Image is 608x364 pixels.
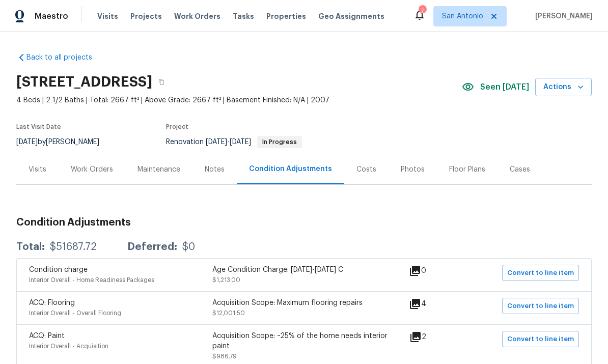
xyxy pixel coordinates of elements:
[152,73,171,91] button: Copy Address
[29,299,75,306] span: ACQ: Flooring
[137,164,180,175] div: Maintenance
[206,138,227,146] span: [DATE]
[356,164,376,175] div: Costs
[409,265,459,277] div: 0
[205,164,225,175] div: Notes
[419,6,426,16] div: 7
[29,164,46,175] div: Visits
[266,11,306,21] span: Properties
[502,265,579,281] button: Convert to line item
[543,81,584,94] span: Actions
[29,277,154,283] span: Interior Overall - Home Readiness Packages
[502,331,579,347] button: Convert to line item
[16,138,38,146] span: [DATE]
[531,11,593,21] span: [PERSON_NAME]
[50,242,97,252] div: $51687.72
[233,13,254,20] span: Tasks
[71,164,113,175] div: Work Orders
[535,78,592,97] button: Actions
[16,124,61,130] span: Last Visit Date
[318,11,384,21] span: Geo Assignments
[510,164,530,175] div: Cases
[97,11,118,21] span: Visits
[29,332,65,340] span: ACQ: Paint
[409,331,459,343] div: 2
[212,353,237,359] span: $986.79
[16,52,114,63] a: Back to all projects
[16,217,592,228] h3: Condition Adjustments
[127,242,177,252] div: Deferred:
[502,298,579,314] button: Convert to line item
[166,138,302,146] span: Renovation
[16,77,152,87] h2: [STREET_ADDRESS]
[212,310,245,316] span: $12,001.50
[16,242,45,252] div: Total:
[212,265,396,275] div: Age Condition Charge: [DATE]-[DATE] C
[35,11,68,21] span: Maestro
[182,242,195,252] div: $0
[409,298,459,310] div: 4
[166,124,188,130] span: Project
[206,138,251,146] span: -
[130,11,162,21] span: Projects
[212,331,396,351] div: Acquisition Scope: ~25% of the home needs interior paint
[212,277,240,283] span: $1,213.00
[29,310,121,316] span: Interior Overall - Overall Flooring
[249,164,332,174] div: Condition Adjustments
[16,136,112,148] div: by [PERSON_NAME]
[507,267,574,279] span: Convert to line item
[212,298,396,308] div: Acquisition Scope: Maximum flooring repairs
[442,11,483,21] span: San Antonio
[401,164,425,175] div: Photos
[449,164,485,175] div: Floor Plans
[29,343,108,349] span: Interior Overall - Acquisition
[507,300,574,312] span: Convert to line item
[230,138,251,146] span: [DATE]
[29,266,88,273] span: Condition charge
[480,82,529,92] span: Seen [DATE]
[258,139,301,145] span: In Progress
[16,95,462,105] span: 4 Beds | 2 1/2 Baths | Total: 2667 ft² | Above Grade: 2667 ft² | Basement Finished: N/A | 2007
[174,11,220,21] span: Work Orders
[507,333,574,345] span: Convert to line item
